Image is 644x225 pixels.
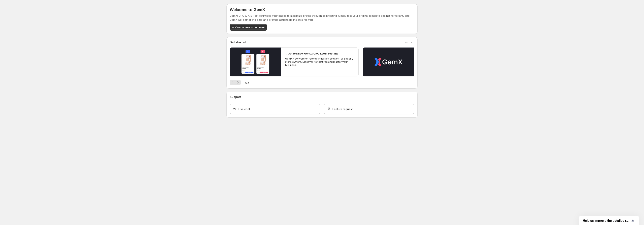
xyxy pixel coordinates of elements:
span: Feature request [332,107,353,111]
span: 1 / 2 [245,80,249,84]
p: GemX - conversion rate optimization solution for Shopify store owners. Discover its features and ... [285,57,354,67]
span: Live chat [238,107,250,111]
nav: Pagination [230,80,241,85]
p: GemX: CRO & A/B Test optimizes your pages to maximize profits through split testing. Simply test ... [230,14,414,22]
button: Play video [363,47,414,76]
span: Create new experiment [235,25,265,29]
h5: Welcome to GemX [230,7,265,12]
span: Help us improve the detailed report for A/B campaigns [583,219,630,223]
h3: Support [230,95,241,99]
button: Create new experiment [230,24,267,31]
button: Play video [230,47,281,76]
button: Show survey - Help us improve the detailed report for A/B campaigns [583,218,635,223]
h3: Get started [230,40,246,44]
button: Next [235,80,241,85]
h2: 1. Get to Know GemX: CRO & A/B Testing [285,51,338,55]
